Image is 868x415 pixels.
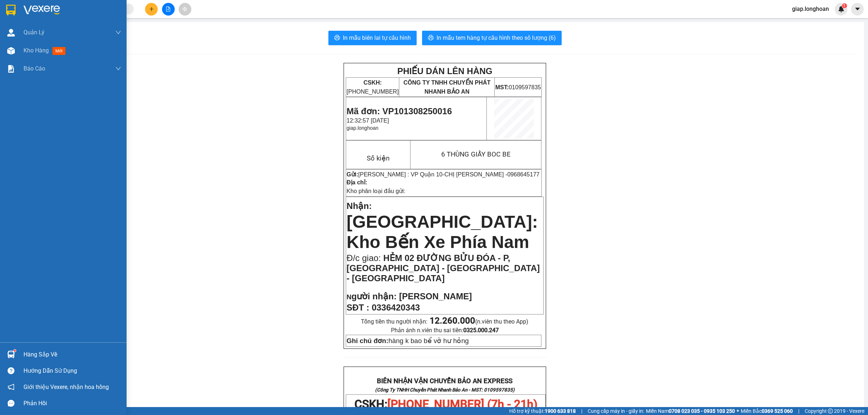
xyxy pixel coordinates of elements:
button: plus [145,3,158,16]
span: Đ/c giao: [346,253,383,263]
button: printerIn mẫu tem hàng tự cấu hình theo số lượng (6) [422,31,562,45]
div: Hàng sắp về [24,349,121,360]
strong: 1900 633 818 [545,408,576,414]
span: Tổng tiền thu người nhận: [361,318,528,325]
span: Mã đơn: VP101308250016 [3,39,108,48]
div: Phản hồi [24,398,121,409]
span: Nhận: [346,201,372,211]
sup: 1 [842,3,847,8]
span: caret-down [854,6,861,12]
img: warehouse-icon [7,29,15,37]
span: printer [428,35,434,42]
strong: BIÊN NHẬN VẬN CHUYỂN BẢO AN EXPRESS [377,377,512,385]
span: Cung cấp máy in - giấy in: [588,407,644,415]
span: 0109597835 [495,84,541,90]
span: CSKH: [354,397,537,411]
span: giap.longhoan [786,4,835,13]
strong: Địa chỉ: [346,179,367,185]
button: aim [179,3,191,16]
span: 0968645177 [507,171,540,177]
span: [PHONE_NUMBER] [3,16,55,28]
button: printerIn mẫu biên lai tự cấu hình [328,31,417,45]
span: [PERSON_NAME] [399,291,472,301]
span: mới [52,47,65,55]
strong: Ghi chú đơn: [346,337,388,345]
span: down [115,30,121,35]
span: Miền Nam [646,407,735,415]
span: In mẫu tem hàng tự cấu hình theo số lượng (6) [437,33,556,42]
span: hàng k bao bể vỡ hư hỏng [346,337,469,345]
span: CÔNG TY TNHH CHUYỂN PHÁT NHANH BẢO AN [57,16,144,29]
span: ⚪️ [737,410,739,412]
span: plus [149,7,154,12]
span: | [798,407,799,415]
strong: 0325.000.247 [463,327,499,334]
span: In mẫu biên lai tự cấu hình [343,33,411,42]
div: Hướng dẫn sử dụng [24,365,121,376]
span: [PERSON_NAME] : VP Quận 10 [358,171,443,177]
span: giap.longhoan [346,125,378,131]
strong: (Công Ty TNHH Chuyển Phát Nhanh Bảo An - MST: 0109597835) [375,387,515,393]
img: logo-vxr [6,5,16,16]
span: 0336420343 [372,303,420,312]
span: | [581,407,582,415]
strong: PHIẾU DÁN LÊN HÀNG [51,3,146,13]
span: question-circle [8,367,14,374]
span: Miền Bắc [741,407,793,415]
span: gười nhận: [352,291,397,301]
span: Phản ánh n.viên thu sai tiền: [391,327,499,334]
span: - [442,171,539,177]
img: warehouse-icon [7,351,15,358]
strong: MST: [495,84,509,90]
span: 12:32:57 [DATE] [346,117,389,124]
span: CÔNG TY TNHH CHUYỂN PHÁT NHANH BẢO AN [403,80,490,95]
span: Giới thiệu Vexere, nhận hoa hồng [24,382,109,392]
span: down [115,66,121,72]
span: copyright [828,408,833,414]
span: aim [182,7,187,12]
span: file-add [166,7,171,12]
img: icon-new-feature [838,6,844,12]
strong: CSKH: [20,16,38,22]
span: [PHONE_NUMBER] [346,80,399,95]
span: Kho hàng [24,47,49,54]
span: notification [8,384,14,390]
span: Số kiện [367,154,390,162]
span: Hỗ trợ kỹ thuật: [509,407,576,415]
strong: SĐT : [346,303,369,312]
strong: 0708 023 035 - 0935 103 250 [669,408,735,414]
span: CHỊ [PERSON_NAME] - [444,171,540,177]
span: printer [334,35,340,42]
span: (n.viên thu theo App) [430,318,528,325]
img: solution-icon [7,65,15,73]
span: [PHONE_NUMBER] (7h - 21h) [387,397,537,411]
strong: N [346,293,396,301]
button: file-add [162,3,175,16]
img: warehouse-icon [7,47,15,55]
span: Báo cáo [24,64,45,73]
button: caret-down [851,3,864,16]
span: Quản Lý [24,28,44,37]
strong: 12.260.000 [430,316,475,326]
span: 12:32:57 [DATE] [3,50,45,56]
span: 6 THÙNG GIẤY BOC BE [441,150,511,158]
span: 1 [843,3,846,8]
span: message [8,400,14,407]
strong: CSKH: [363,80,382,86]
span: Mã đơn: VP101308250016 [346,106,452,116]
strong: Gửi: [346,171,358,177]
span: HẺM 02 ĐƯỜNG BỬU ĐÓA - P, [GEOGRAPHIC_DATA] - [GEOGRAPHIC_DATA] - [GEOGRAPHIC_DATA] [346,253,540,283]
span: Kho phân loại đầu gửi: [346,188,405,194]
strong: 0369 525 060 [762,408,793,414]
strong: PHIẾU DÁN LÊN HÀNG [397,66,492,76]
sup: 1 [14,350,16,352]
span: [GEOGRAPHIC_DATA]: Kho Bến Xe Phía Nam [346,212,538,252]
